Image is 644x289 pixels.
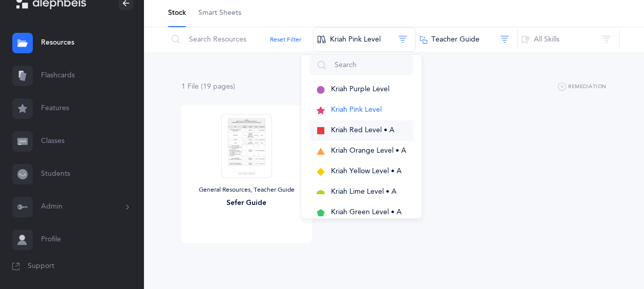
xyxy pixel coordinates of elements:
span: Kriah Orange Level • A [331,147,406,155]
button: Kriah Purple Level [309,79,413,100]
div: General Resources, Teacher Guide [190,186,304,194]
span: Kriah Purple Level [331,85,389,93]
button: Teacher Guide [415,27,517,52]
button: All Skills [517,27,619,52]
button: Kriah Pink Level [313,27,416,52]
img: Sefer_Guide_-_Pink_-_Kindergarten_thumbnail_1757598861.png [221,114,272,178]
span: Kriah Red Level • A [331,126,394,134]
span: Kriah Green Level • A [331,208,402,216]
button: Kriah Red Level • A [309,120,413,141]
button: Kriah Lime Level • A [309,182,413,202]
button: Kriah Orange Level • A [309,141,413,161]
button: Reset Filter [270,35,301,44]
input: Search [309,55,413,75]
button: Kriah Pink Level [309,100,413,120]
input: Search Resources [168,27,314,52]
button: Kriah Yellow Level • A [309,161,413,182]
span: s [230,82,233,91]
span: Kriah Lime Level • A [331,188,397,196]
span: (19 page ) [201,82,235,91]
div: Sefer Guide [190,198,304,209]
span: Kriah Pink Level [331,106,382,114]
span: 1 File [181,82,199,91]
button: Kriah Green Level • A [309,202,413,223]
span: Kriah Yellow Level • A [331,167,402,175]
button: Remediation [558,81,607,93]
span: Support [28,261,54,272]
span: Smart Sheets [198,8,241,18]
